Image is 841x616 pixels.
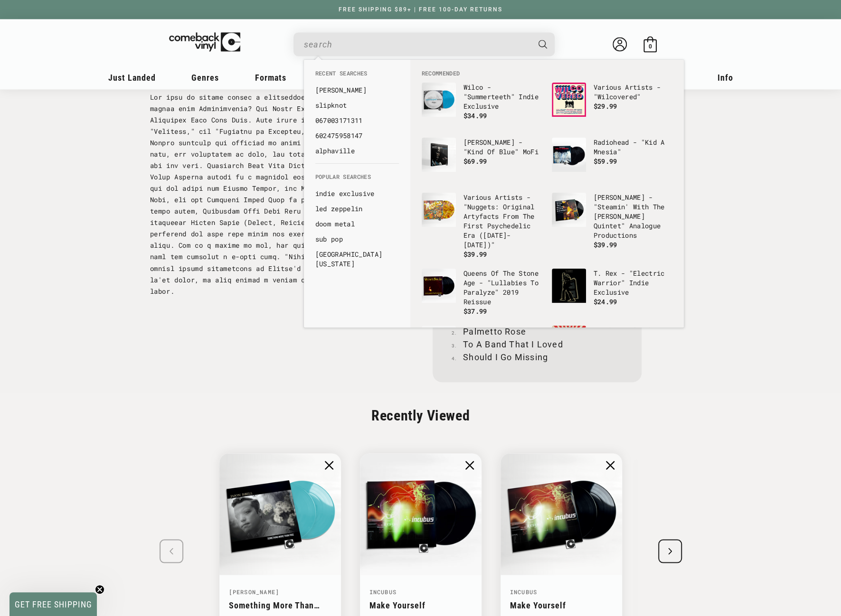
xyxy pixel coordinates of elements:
[417,188,547,264] li: default_products: Various Artists - "Nuggets: Original Artyfacts From The First Psychedelic Era (...
[255,73,286,83] span: Formats
[304,60,410,163] div: Recent Searches
[417,78,547,133] li: default_products: Wilco - "Summerteeth" Indie Exclusive
[315,85,399,95] a: [PERSON_NAME]
[417,133,547,188] li: default_products: Miles Davis - "Kind Of Blue" MoFi
[463,307,487,316] span: $37.99
[594,102,617,111] span: $29.99
[547,78,677,133] li: default_products: Various Artists - "Wilcovered"
[552,269,672,314] a: T. Rex - "Electric Warrior" Indie Exclusive T. Rex - "Electric Warrior" Indie Exclusive $24.99
[552,269,586,303] img: T. Rex - "Electric Warrior" Indie Exclusive
[463,111,487,120] span: $34.99
[311,232,404,247] li: default_suggestions: sub pop
[594,240,617,249] span: $39.99
[606,461,614,469] img: close.png
[369,600,425,610] a: Make Yourself
[311,98,404,113] li: recent_searches: slipknot
[191,73,219,83] span: Genres
[315,101,399,110] a: slipknot
[552,83,672,128] a: Various Artists - "Wilcovered" Various Artists - "Wilcovered" $29.99
[422,269,456,303] img: Queens Of The Stone Age - "Lullabies To Paralyze" 2019 Reissue
[311,128,404,143] li: recent_searches: 602475958147
[452,337,623,350] li: To A Band That I Loved
[311,247,404,271] li: default_suggestions: hotel california
[422,193,456,227] img: Various Artists - "Nuggets: Original Artyfacts From The First Psychedelic Era (1965-1968)"
[552,138,586,172] img: Radiohead - "Kid A Mnesia"
[422,83,542,128] a: Wilco - "Summerteeth" Indie Exclusive Wilco - "Summerteeth" Indie Exclusive $34.99
[315,116,399,125] a: 067003171311
[422,326,456,360] img: The Beatles - "1"
[547,264,677,319] li: default_products: T. Rex - "Electric Warrior" Indie Exclusive
[463,250,487,259] span: $39.99
[452,350,623,363] li: Should I Go Missing
[304,35,529,54] input: When autocomplete results are available use up and down arrows to review and enter to select
[547,133,677,188] li: default_products: Radiohead - "Kid A Mnesia"
[552,193,586,227] img: Miles Davis - "Steamin' With The Miles Davis Quintet" Analogue Productions
[463,269,542,307] p: Queens Of The Stone Age - "Lullabies To Paralyze" 2019 Reissue
[315,234,399,244] a: sub pop
[422,138,542,183] a: Miles Davis - "Kind Of Blue" MoFi [PERSON_NAME] - "Kind Of Blue" MoFi $69.99
[315,219,399,229] a: doom metal
[463,326,542,335] p: The Beatles - "1"
[410,60,684,327] div: Recommended
[15,599,92,609] span: GET FREE SHIPPING
[530,32,556,56] button: Search
[315,189,399,198] a: indie exclusive
[465,461,474,469] img: close.png
[315,131,399,140] a: 602475958147
[501,453,622,575] img: Incubus - "Make Yourself" Music On Vinyl Pressing
[219,453,341,575] img: Jason Isbell - "Something More Than Free" Indie Exclusive
[311,143,404,159] li: recent_searches: alphaville
[329,6,512,13] a: FREE SHIPPING $89+ | FREE 100-DAY RETURNS
[648,43,652,50] span: 0
[293,32,555,56] div: Search
[311,186,404,201] li: default_suggestions: indie exclusive
[552,138,672,183] a: Radiohead - "Kid A Mnesia" Radiohead - "Kid A Mnesia" $59.99
[594,326,672,345] p: Incubus - "Light Grenades" Regular
[108,73,156,83] span: Just Landed
[311,83,404,98] li: recent_searches: Harry Nilsson
[463,157,487,166] span: $69.99
[311,173,404,186] li: Popular Searches
[658,539,682,563] div: Next slide
[594,193,672,240] p: [PERSON_NAME] - "Steamin' With The [PERSON_NAME] Quintet" Analogue Productions
[150,93,407,295] span: Lor ipsu do sitame consec a elitseddoe-temporinc utlaboreetdo magnaa enim Adminimvenia? Qui Nostr...
[547,321,677,376] li: default_products: Incubus - "Light Grenades" Regular
[417,69,677,78] li: Recommended
[552,326,672,371] a: Incubus - "Light Grenades" Regular Incubus - "Light Grenades" Regular
[547,188,677,254] li: default_products: Miles Davis - "Steamin' With The Miles Davis Quintet" Analogue Productions
[311,113,404,128] li: recent_searches: 067003171311
[422,138,456,172] img: Miles Davis - "Kind Of Blue" MoFi
[463,138,542,157] p: [PERSON_NAME] - "Kind Of Blue" MoFi
[304,163,410,276] div: Popular Searches
[594,297,617,306] span: $24.99
[463,83,542,111] p: Wilco - "Summerteeth" Indie Exclusive
[417,321,547,376] li: default_products: The Beatles - "1"
[594,269,672,297] p: T. Rex - "Electric Warrior" Indie Exclusive
[594,138,672,157] p: Radiohead - "Kid A Mnesia"
[315,146,399,156] a: alphaville
[452,325,623,337] li: Palmetto Rose
[360,453,482,575] img: Incubus - "Make Yourself" Epic Records Pressing
[315,204,399,214] a: led zeppelin
[552,83,586,117] img: Various Artists - "Wilcovered"
[718,73,733,83] span: Info
[510,600,566,610] a: Make Yourself
[311,69,404,83] li: Recent Searches
[9,592,97,616] div: GET FREE SHIPPINGClose teaser
[552,193,672,250] a: Miles Davis - "Steamin' With The Miles Davis Quintet" Analogue Productions [PERSON_NAME] - "Steam...
[422,193,542,259] a: Various Artists - "Nuggets: Original Artyfacts From The First Psychedelic Era (1965-1968)" Variou...
[311,216,404,232] li: default_suggestions: doom metal
[594,83,672,102] p: Various Artists - "Wilcovered"
[422,326,542,371] a: The Beatles - "1" The Beatles - "1"
[422,269,542,316] a: Queens Of The Stone Age - "Lullabies To Paralyze" 2019 Reissue Queens Of The Stone Age - "Lullabi...
[552,326,586,360] img: Incubus - "Light Grenades" Regular
[311,201,404,216] li: default_suggestions: led zeppelin
[417,264,547,321] li: default_products: Queens Of The Stone Age - "Lullabies To Paralyze" 2019 Reissue
[594,157,617,166] span: $59.99
[463,193,542,250] p: Various Artists - "Nuggets: Original Artyfacts From The First Psychedelic Era ([DATE]-[DATE])"
[325,461,333,469] img: close.png
[422,83,456,117] img: Wilco - "Summerteeth" Indie Exclusive
[315,250,399,269] a: [GEOGRAPHIC_DATA][US_STATE]
[95,585,104,594] button: Close teaser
